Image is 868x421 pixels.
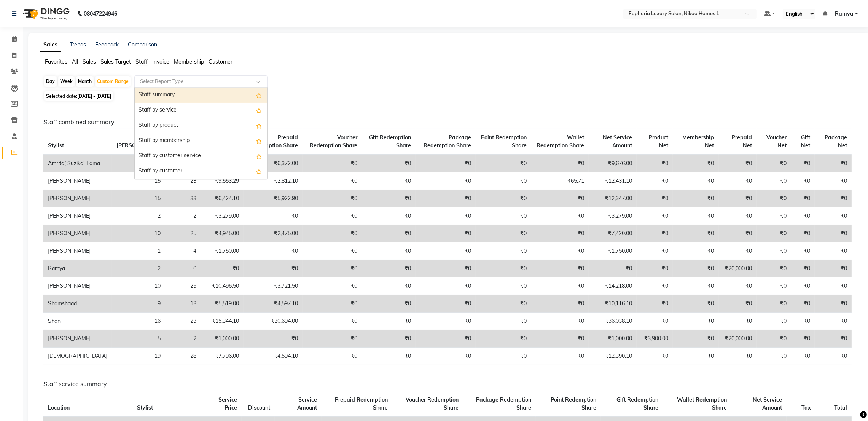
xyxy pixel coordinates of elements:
a: Sales [40,38,61,52]
td: ₹2,475.00 [244,225,303,242]
h6: Staff service summary [43,380,852,388]
td: ₹1,750.00 [201,242,244,260]
td: ₹9,553.29 [201,172,244,190]
td: ₹0 [303,277,362,295]
td: ₹0 [673,155,719,172]
a: Feedback [95,41,119,48]
td: [PERSON_NAME] [43,207,112,225]
td: 15 [112,172,165,190]
td: ₹14,218.00 [589,277,637,295]
td: ₹0 [719,313,757,330]
td: ₹0 [815,172,852,190]
span: Voucher Redemption Share [310,134,357,149]
td: ₹4,594.10 [244,348,303,365]
td: ₹0 [719,207,757,225]
td: ₹0 [416,172,476,190]
span: Net Service Amount [753,396,782,411]
td: ₹0 [673,242,719,260]
td: ₹12,431.10 [589,172,637,190]
span: Add this report to Favorites List [256,91,262,100]
td: 5 [112,330,165,348]
td: ₹0 [673,295,719,313]
td: [PERSON_NAME] [43,242,112,260]
span: Customer [209,58,233,65]
td: ₹0 [757,242,791,260]
span: Sales [83,58,96,65]
td: ₹0 [757,277,791,295]
td: ₹5,922.90 [244,190,303,207]
span: Discount [248,404,270,411]
td: ₹0 [673,225,719,242]
td: 15 [112,190,165,207]
b: 08047224946 [84,3,117,24]
span: Sales Target [100,58,131,65]
span: Point Redemption Share [551,396,596,411]
td: ₹0 [476,277,531,295]
td: Shan [43,313,112,330]
span: Product Net [649,134,668,149]
td: ₹0 [637,313,673,330]
td: ₹0 [362,225,416,242]
td: ₹0 [815,330,852,348]
span: Add this report to Favorites List [256,167,262,176]
div: Week [58,76,75,87]
td: ₹0 [476,330,531,348]
td: 2 [112,207,165,225]
td: ₹0 [791,277,815,295]
td: ₹0 [244,207,303,225]
span: All [72,58,78,65]
td: ₹0 [201,260,244,277]
td: 33 [165,190,201,207]
td: 2 [165,330,201,348]
span: Invoice [152,58,169,65]
td: ₹0 [791,295,815,313]
div: Staff by membership [135,133,267,148]
td: ₹0 [791,348,815,365]
span: Stylist [48,142,64,149]
td: ₹0 [303,225,362,242]
td: ₹10,116.10 [589,295,637,313]
span: Wallet Redemption Share [677,396,727,411]
td: ₹0 [476,190,531,207]
div: Staff by customer service [135,148,267,164]
td: ₹0 [673,277,719,295]
div: Custom Range [95,76,131,87]
span: Favorites [45,58,67,65]
td: 2 [165,207,201,225]
td: ₹0 [476,295,531,313]
td: ₹12,390.10 [589,348,637,365]
td: ₹10,496.50 [201,277,244,295]
td: ₹0 [637,172,673,190]
td: ₹0 [719,277,757,295]
span: Prepaid Net [732,134,752,149]
td: ₹0 [362,190,416,207]
td: ₹7,420.00 [589,225,637,242]
td: ₹0 [637,260,673,277]
td: ₹0 [531,225,589,242]
td: ₹0 [791,330,815,348]
td: ₹0 [416,330,476,348]
td: ₹0 [303,295,362,313]
td: ₹6,424.10 [201,190,244,207]
td: ₹0 [531,190,589,207]
td: 10 [112,225,165,242]
div: Staff by service [135,103,267,118]
td: ₹0 [362,277,416,295]
h6: Staff combined summary [43,118,852,126]
td: ₹0 [416,155,476,172]
td: ₹7,796.00 [201,348,244,365]
div: Day [44,76,57,87]
td: 0 [165,260,201,277]
td: ₹0 [791,242,815,260]
td: 10 [112,277,165,295]
td: ₹0 [791,190,815,207]
td: ₹0 [815,242,852,260]
td: ₹0 [476,260,531,277]
td: ₹0 [531,155,589,172]
td: ₹0 [791,313,815,330]
span: Total [834,404,847,411]
td: ₹0 [244,242,303,260]
td: ₹0 [362,207,416,225]
td: ₹0 [757,207,791,225]
td: ₹0 [637,225,673,242]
